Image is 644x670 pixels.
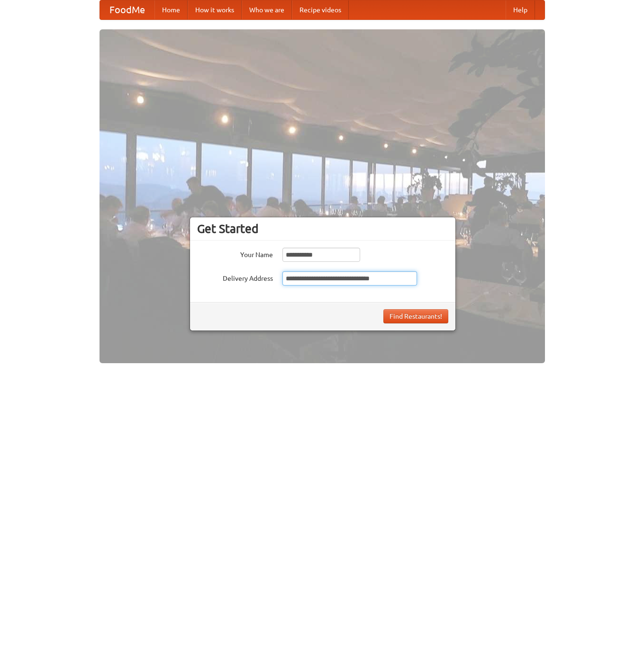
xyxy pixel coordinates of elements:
a: Recipe videos [292,0,349,19]
button: Find Restaurants! [383,309,448,323]
label: Delivery Address [197,271,273,283]
a: FoodMe [100,0,154,19]
h3: Get Started [197,222,448,236]
a: Who we are [242,0,292,19]
a: How it works [188,0,242,19]
a: Help [506,0,535,19]
label: Your Name [197,248,273,259]
a: Home [154,0,188,19]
